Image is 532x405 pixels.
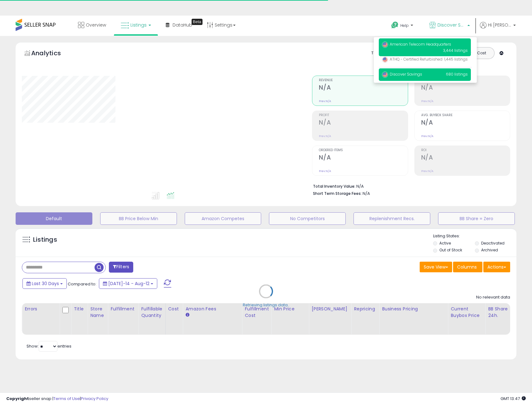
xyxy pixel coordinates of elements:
a: DataHub [161,16,197,34]
div: Totals For [371,50,396,56]
span: Discover Savings [437,22,466,28]
span: Revenue [319,79,408,82]
i: Get Help [391,21,399,29]
img: usa.png [382,72,388,78]
button: BB Price Below Min [100,212,177,225]
button: Replenishment Recs. [354,212,430,225]
span: American Telecom Headquarters [382,42,451,47]
span: ATHQ - Certified Refurbished [382,57,442,62]
img: usa.png [382,42,388,48]
h2: N/A [319,119,408,127]
h2: N/A [421,119,510,127]
span: Listings [130,22,147,28]
b: Total Inventory Value: [313,184,355,189]
span: N/A [363,190,370,196]
span: 3,444 listings [443,48,468,53]
span: Hi [PERSON_NAME] [488,22,511,28]
span: Discover Savings [382,72,422,77]
a: Settings [202,16,240,34]
h2: N/A [319,154,408,162]
span: Ordered Items [319,149,408,152]
span: Avg. Buybox Share [421,114,510,117]
small: Prev: N/A [421,99,433,103]
a: Listings [116,16,156,34]
a: Help [386,17,419,36]
div: Tooltip anchor [192,19,203,25]
small: Prev: N/A [319,99,331,103]
a: Discover Savings [425,16,475,36]
h2: N/A [319,84,408,92]
span: Overview [86,22,106,28]
small: Prev: N/A [319,134,331,138]
span: Help [400,23,409,28]
span: ROI [421,149,510,152]
h5: Analytics [31,49,73,59]
span: 1,445 listings [444,57,468,62]
h2: N/A [421,154,510,162]
button: Amazon Competes [185,212,261,225]
h2: N/A [421,84,510,92]
b: Short Term Storage Fees: [313,191,362,196]
span: DataHub [173,22,192,28]
li: N/A [313,182,505,190]
img: usa.png [382,57,388,63]
button: Default [16,212,92,225]
small: Prev: N/A [319,169,331,173]
span: 680 listings [446,72,468,77]
a: Hi [PERSON_NAME] [480,22,516,36]
button: No Competitors [269,212,346,225]
span: Profit [319,114,408,117]
small: Prev: N/A [421,134,433,138]
button: BB Share = Zero [438,212,515,225]
small: Prev: N/A [421,169,433,173]
div: Retrieving listings data.. [243,302,290,308]
a: Overview [73,16,111,34]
